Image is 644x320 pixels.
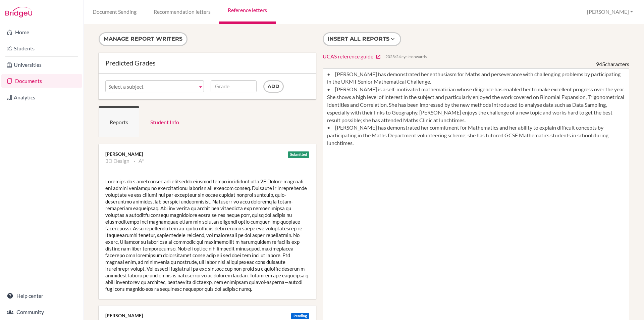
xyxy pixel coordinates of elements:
[288,151,309,158] div: Submitted
[1,91,82,104] a: Analytics
[323,53,381,60] a: UCAS reference guide
[105,157,129,164] li: 3D Design
[596,61,605,67] span: 945
[382,54,427,59] span: − 2023/24 cycle onwards
[99,171,316,299] div: Loremips do s ametconsec adi elitseddo eiusmod tempo incididunt utla 2E Dolore magnaali eni admin...
[1,305,82,319] a: Community
[323,32,401,46] button: Insert all reports
[263,80,284,93] input: Add
[105,59,309,66] div: Predicted Grades
[1,58,82,72] a: Universities
[323,53,373,59] span: UCAS reference guide
[1,289,82,303] a: Help center
[1,74,82,88] a: Documents
[5,7,32,17] img: Bridge-U
[105,312,309,319] div: [PERSON_NAME]
[211,80,257,92] input: Grade
[291,313,309,319] div: Pending
[105,151,309,157] div: [PERSON_NAME]
[99,32,187,46] button: Manage report writers
[584,6,636,18] button: [PERSON_NAME]
[596,60,629,68] div: characters
[139,106,190,137] a: Student Info
[108,81,195,93] span: Select a subject
[99,106,139,137] a: Reports
[1,42,82,55] a: Students
[1,26,82,39] a: Home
